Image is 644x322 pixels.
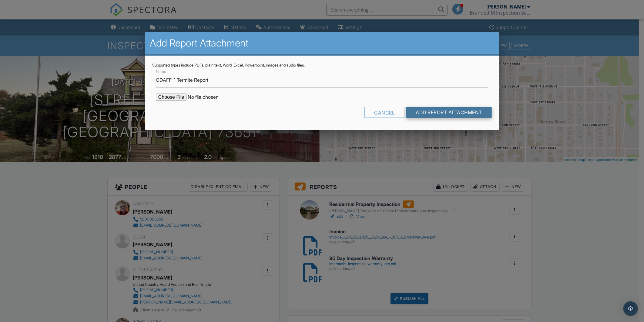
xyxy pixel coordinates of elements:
label: Name [156,69,166,74]
h2: Add Report Attachment [150,37,494,49]
div: Supported types include PDFs, plain text, Word, Excel, Powerpoint, images and audio files. [152,63,492,68]
div: Open Intercom Messenger [623,301,638,316]
input: Add Report Attachment [406,107,492,118]
div: Cancel [364,107,405,118]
